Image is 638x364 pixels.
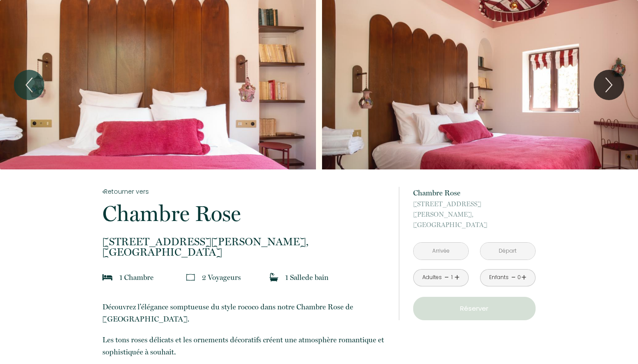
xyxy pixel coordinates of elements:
p: [GEOGRAPHIC_DATA] [413,199,536,230]
a: + [454,271,460,284]
a: - [444,271,449,284]
p: 1 Salle de bain [285,271,329,283]
span: [STREET_ADDRESS][PERSON_NAME], [102,237,387,247]
input: Arrivée [414,243,468,260]
p: 2 Voyageur [202,271,241,283]
p: Découvrez l’élégance somptueuse du style rococo dans notre Chambre Rose de [GEOGRAPHIC_DATA]. [102,301,387,325]
a: + [521,271,526,284]
p: Chambre Rose [413,187,536,199]
div: 0 [517,273,521,282]
p: Réserver [416,303,533,314]
button: Next [594,70,624,100]
div: 1 [450,273,454,282]
img: guests [186,273,195,282]
div: Enfants [489,273,509,282]
p: [GEOGRAPHIC_DATA] [102,237,387,257]
button: Previous [14,70,44,100]
a: - [511,271,516,284]
span: s [238,273,241,282]
button: Réserver [413,297,536,320]
p: Chambre Rose [102,203,387,224]
span: [STREET_ADDRESS][PERSON_NAME], [413,199,536,220]
a: Retourner vers [102,187,387,196]
input: Départ [480,243,535,260]
p: Les tons roses délicats et les ornements décoratifs créent une atmosphère romantique et sophistiq... [102,334,387,358]
div: Adultes [422,273,442,282]
p: 1 Chambre [119,271,154,283]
